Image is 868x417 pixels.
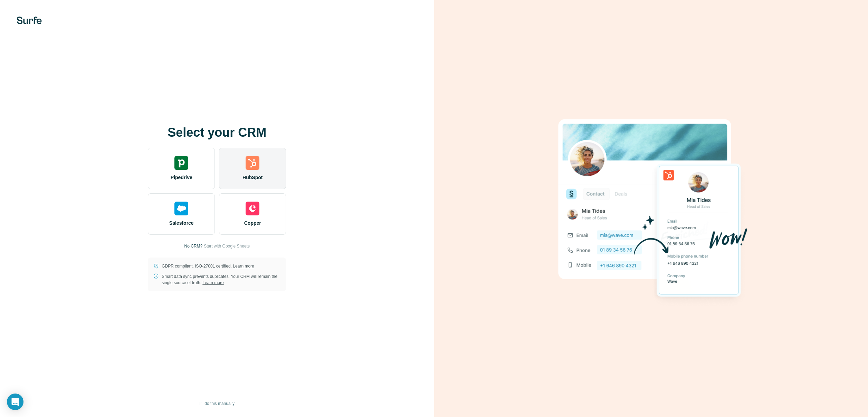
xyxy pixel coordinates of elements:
div: Open Intercom Messenger [7,394,23,410]
p: Smart data sync prevents duplicates. Your CRM will remain the single source of truth. [162,273,280,286]
button: Start with Google Sheets [204,243,250,249]
p: No CRM? [184,243,203,249]
span: Copper [244,220,261,226]
span: HubSpot [242,174,263,181]
span: I’ll do this manually [200,400,235,407]
img: hubspot's logo [246,156,259,170]
span: Pipedrive [171,174,192,181]
button: I’ll do this manually [195,398,239,409]
img: copper's logo [246,202,259,215]
a: Learn more [233,264,254,269]
p: GDPR compliant. ISO-27001 certified. [162,263,254,269]
img: salesforce's logo [174,202,188,215]
img: HUBSPOT image [554,108,748,309]
img: Surfe's logo [17,17,42,24]
a: Learn more [202,280,223,285]
span: Salesforce [169,220,194,226]
img: pipedrive's logo [174,156,188,170]
h1: Select your CRM [148,126,286,139]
